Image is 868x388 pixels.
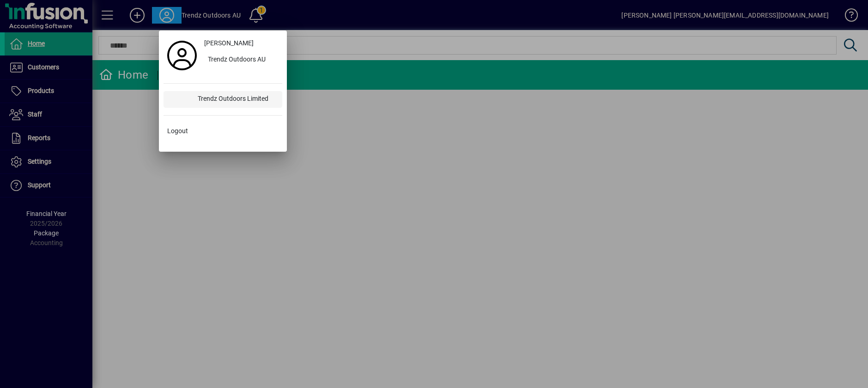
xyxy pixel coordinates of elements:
[200,35,282,52] a: [PERSON_NAME]
[190,91,282,108] div: Trendz Outdoors Limited
[164,91,282,108] button: Trendz Outdoors Limited
[167,126,188,136] span: Logout
[204,38,254,48] span: [PERSON_NAME]
[200,52,282,68] button: Trendz Outdoors AU
[164,123,282,140] button: Logout
[164,47,200,64] a: Profile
